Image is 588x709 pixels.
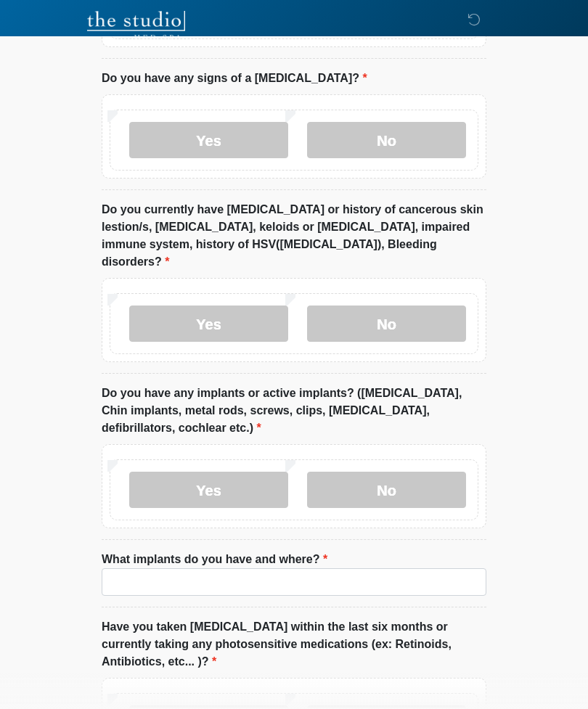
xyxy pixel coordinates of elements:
label: What implants do you have and where? [102,551,327,568]
label: Do you have any implants or active implants? ([MEDICAL_DATA], Chin implants, metal rods, screws, ... [102,385,486,437]
label: No [307,306,466,342]
label: No [307,472,466,508]
label: Yes [129,472,288,508]
label: Do you have any signs of a [MEDICAL_DATA]? [102,70,367,87]
label: Have you taken [MEDICAL_DATA] within the last six months or currently taking any photosensitive m... [102,618,486,671]
label: Yes [129,122,288,158]
label: Do you currently have [MEDICAL_DATA] or history of cancerous skin lestion/s, [MEDICAL_DATA], kelo... [102,201,486,271]
label: Yes [129,306,288,342]
img: The Studio Med Spa Logo [87,11,185,40]
label: No [307,122,466,158]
